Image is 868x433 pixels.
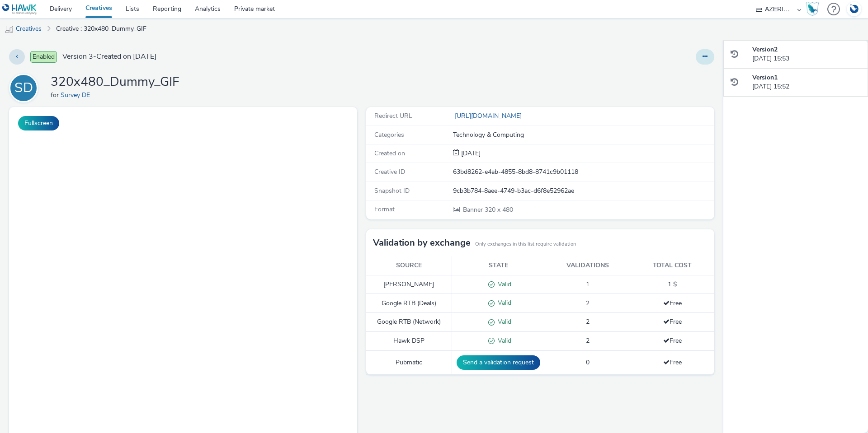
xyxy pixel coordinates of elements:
[366,313,452,332] td: Google RTB (Network)
[459,149,481,158] div: Creation 31 October 2024, 15:53
[14,75,33,101] div: SD
[495,317,511,326] span: Valid
[663,299,682,307] span: Free
[366,256,452,275] th: Source
[586,280,590,289] span: 1
[51,74,179,91] h1: 320x480_Dummy_GIF
[495,336,511,345] span: Valid
[51,91,61,99] span: for
[453,168,713,177] div: 63bd8262-e4ab-4855-8bd8-8741c9b01118
[52,18,151,40] a: Creative : 320x480_Dummy_GIF
[752,45,778,54] strong: Version 2
[374,112,412,120] span: Redirect URL
[453,186,713,196] div: 9cb3b784-8aee-4749-b3ac-d6f8e52962ae
[752,73,778,82] strong: Version 1
[663,317,682,326] span: Free
[5,25,14,34] img: mobile
[586,336,590,345] span: 2
[373,236,471,250] h3: Validation by exchange
[463,205,485,214] span: Banner
[630,256,714,275] th: Total cost
[586,299,590,307] span: 2
[374,130,404,139] span: Categories
[663,336,682,345] span: Free
[453,112,525,120] a: [URL][DOMAIN_NAME]
[453,130,713,140] div: Technology & Computing
[9,84,42,92] a: SD
[62,51,156,62] span: Version 3 - Created on [DATE]
[475,241,576,248] small: Only exchanges in this list require validation
[374,149,405,158] span: Created on
[61,91,94,99] a: Survey DE
[374,168,405,176] span: Creative ID
[366,332,452,351] td: Hawk DSP
[495,298,511,307] span: Valid
[806,2,823,16] a: Hawk Academy
[452,256,545,275] th: State
[457,355,540,370] button: Send a validation request
[752,73,861,92] div: [DATE] 15:52
[663,358,682,367] span: Free
[545,256,630,275] th: Validations
[30,51,57,63] span: Enabled
[366,294,452,313] td: Google RTB (Deals)
[806,2,819,16] img: Hawk Academy
[18,116,59,130] button: Fullscreen
[495,280,511,289] span: Valid
[366,275,452,294] td: [PERSON_NAME]
[459,149,481,158] span: [DATE]
[586,358,590,367] span: 0
[668,280,677,289] span: 1 $
[2,4,37,15] img: undefined Logo
[462,205,513,214] span: 320 x 480
[586,317,590,326] span: 2
[374,186,410,195] span: Snapshot ID
[752,45,861,64] div: [DATE] 15:53
[366,350,452,374] td: Pubmatic
[374,205,395,214] span: Format
[847,2,861,17] img: Account DE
